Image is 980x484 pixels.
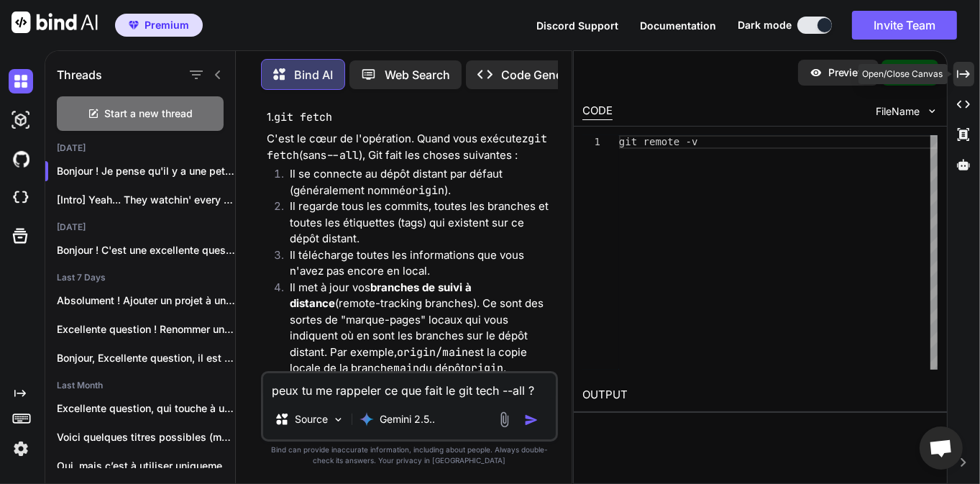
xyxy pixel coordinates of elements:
span: Premium [145,18,189,32]
p: Source [295,412,328,426]
p: Gemini 2.5.. [380,412,435,426]
code: origin/main [397,345,468,360]
p: Bonjour, Excellente question, il est primordial de... [57,351,235,365]
h2: [DATE] [45,222,235,233]
span: FileName [876,104,920,119]
p: Bind can provide inaccurate information, including about people. Always double-check its answers.... [261,444,558,466]
p: C'est le cœur de l'opération. Quand vous exécutez (sans ), Git fait les choses suivantes : [267,131,555,163]
p: Oui, mais c’est à utiliser uniquement en... [57,459,235,473]
p: Bonjour ! C'est une excellente question qui... [57,243,235,257]
li: Il regarde tous les commits, toutes les branches et toutes les étiquettes (tags) qui existent sur... [278,198,555,247]
button: premiumPremium [115,14,203,37]
img: settings [9,437,33,461]
button: Documentation [640,18,716,33]
div: Ouvrir le chat [920,426,963,470]
p: Bind AI [294,66,333,83]
img: attachment [496,411,513,428]
code: origin [464,361,503,375]
p: Bonjour ! Je pense qu'il y a une petite... [57,164,235,178]
code: --all [326,148,359,163]
img: Gemini 2.5 Pro [360,412,374,426]
img: cloudideIcon [9,186,33,210]
img: Bind AI [12,12,98,33]
img: darkChat [9,69,33,93]
h2: Last 7 Days [45,272,235,283]
img: preview [810,66,823,79]
p: Excellente question ! Renommer un Volume Logique... [57,322,235,337]
code: git fetch [267,132,554,163]
h4: 1. [267,109,555,126]
code: main [393,361,419,375]
span: Discord Support [536,19,618,32]
div: 1 [582,135,600,149]
h2: [DATE] [45,142,235,154]
code: origin [406,183,444,198]
h2: Last Month [45,380,235,391]
img: githubDark [9,147,33,171]
h2: OUTPUT [574,378,946,412]
p: Excellente question, qui touche à une petite... [57,401,235,416]
p: Code Generator [501,66,588,83]
p: Voici quelques titres possibles (mon préféré en... [57,430,235,444]
button: Discord Support [536,18,618,33]
img: darkAi-studio [9,108,33,132]
span: git remote -v [619,136,698,147]
img: premium [129,21,139,29]
span: Documentation [640,19,716,32]
p: Absolument ! Ajouter un projet à une... [57,293,235,308]
h1: Threads [57,66,102,83]
img: chevron down [926,105,938,117]
p: Preview [828,65,867,80]
span: Start a new thread [105,106,193,121]
strong: branches de suivi à distance [290,280,475,311]
div: Open/Close Canvas [858,64,948,84]
p: [Intro] Yeah... They watchin' every move... Let... [57,193,235,207]
span: Dark mode [738,18,792,32]
div: CODE [582,103,613,120]
code: git fetch [274,110,332,124]
img: icon [524,413,539,427]
button: Invite Team [852,11,957,40]
img: Pick Models [332,414,344,426]
li: Il se connecte au dépôt distant par défaut (généralement nommé ). [278,166,555,198]
li: Il télécharge toutes les informations que vous n'avez pas encore en local. [278,247,555,280]
p: Web Search [385,66,450,83]
li: Il met à jour vos (remote-tracking branches). Ce sont des sortes de "marque-pages" locaux qui vou... [278,280,555,377]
